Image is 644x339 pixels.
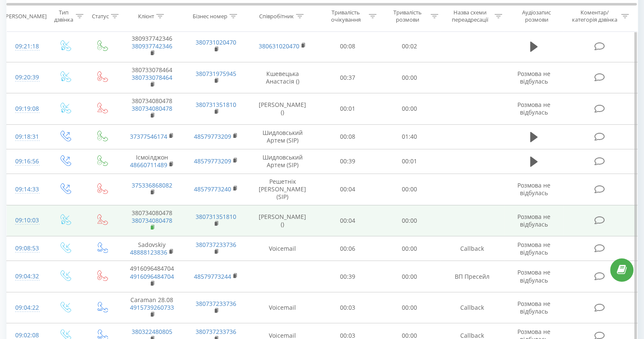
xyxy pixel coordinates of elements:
[248,93,317,125] td: [PERSON_NAME] ()
[325,9,367,23] div: Тривалість очікування
[317,124,379,149] td: 00:08
[517,181,550,197] span: Розмова не відбулась
[130,132,167,140] a: 37377546174
[130,161,167,169] a: 48660711489
[317,292,379,323] td: 00:03
[130,248,167,256] a: 48888123836
[448,9,492,23] div: Назва схеми переадресації
[386,9,428,23] div: Тривалість розмови
[517,300,550,315] span: Розмова не відбулась
[379,149,440,174] td: 00:01
[132,216,172,224] a: 380734080478
[120,62,184,93] td: 380733078464
[120,261,184,292] td: 4916096484704
[517,101,550,116] span: Розмова не відбулась
[196,241,236,249] a: 380737233736
[317,236,379,261] td: 00:06
[248,149,317,174] td: Шидловський Артем (SIP)
[53,9,73,23] div: Тип дзвінка
[15,129,38,145] div: 09:18:31
[92,12,109,20] div: Статус
[517,70,550,85] span: Розмова не відбулась
[15,300,38,316] div: 09:04:22
[248,205,317,236] td: [PERSON_NAME] ()
[130,303,174,311] a: 4915739260733
[248,174,317,205] td: Решетнік [PERSON_NAME] (SIP)
[196,328,236,336] a: 380737233736
[196,300,236,308] a: 380737233736
[194,157,231,165] a: 48579773209
[15,38,38,55] div: 09:21:18
[132,42,172,50] a: 380937742346
[317,205,379,236] td: 00:04
[4,12,47,20] div: [PERSON_NAME]
[193,12,227,20] div: Бізнес номер
[517,241,550,256] span: Розмова не відбулась
[15,268,38,285] div: 09:04:32
[130,272,174,280] a: 4916096484704
[15,69,38,86] div: 09:20:39
[120,93,184,125] td: 380734080478
[196,101,236,109] a: 380731351810
[440,292,504,323] td: Callback
[517,213,550,228] span: Розмова не відбулась
[248,62,317,93] td: Кшевецька Анастасія ()
[132,328,172,336] a: 380322480805
[194,132,231,140] a: 48579773209
[15,181,38,198] div: 09:14:33
[15,240,38,257] div: 09:08:53
[512,9,561,23] div: Аудіозапис розмови
[517,268,550,284] span: Розмова не відбулась
[317,149,379,174] td: 00:39
[196,70,236,78] a: 380731975945
[248,292,317,323] td: Voicemail
[379,174,440,205] td: 00:00
[248,236,317,261] td: Voicemail
[132,104,172,112] a: 380734080478
[132,73,172,81] a: 380733078464
[132,181,172,189] a: 375336868082
[259,42,299,50] a: 380631020470
[440,236,504,261] td: Callback
[379,236,440,261] td: 00:00
[379,62,440,93] td: 00:00
[138,12,154,20] div: Клієнт
[120,31,184,62] td: 380937742346
[120,236,184,261] td: Sadovskiy
[440,261,504,292] td: ВП Пресейл
[120,205,184,236] td: 380734080478
[379,205,440,236] td: 00:00
[379,292,440,323] td: 00:00
[379,31,440,62] td: 00:02
[259,12,294,20] div: Співробітник
[379,124,440,149] td: 01:40
[15,101,38,117] div: 09:19:08
[196,213,236,221] a: 380731351810
[248,124,317,149] td: Шидловський Артем (SIP)
[194,272,231,280] a: 48579773244
[317,62,379,93] td: 00:37
[317,31,379,62] td: 00:08
[317,93,379,125] td: 00:01
[120,149,184,174] td: Ісмоілджон
[569,9,619,23] div: Коментар/категорія дзвінка
[120,292,184,323] td: Caraman 28.08
[196,38,236,46] a: 380731020470
[15,153,38,170] div: 09:16:56
[379,261,440,292] td: 00:00
[379,93,440,125] td: 00:00
[15,212,38,229] div: 09:10:03
[317,174,379,205] td: 00:04
[194,185,231,193] a: 48579773240
[317,261,379,292] td: 00:39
